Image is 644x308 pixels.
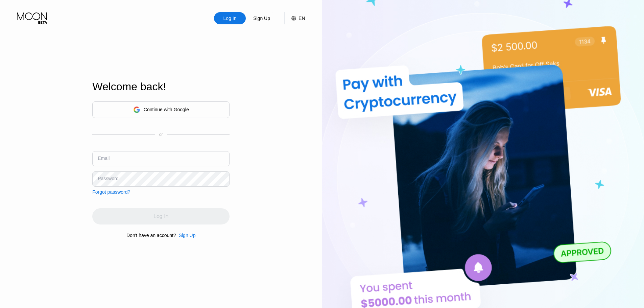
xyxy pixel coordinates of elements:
[246,12,278,24] div: Sign Up
[126,233,176,238] div: Don't have an account?
[92,189,130,195] div: Forgot password?
[98,156,110,161] div: Email
[92,101,230,118] div: Continue with Google
[299,16,305,21] div: EN
[98,176,118,181] div: Password
[223,15,237,22] div: Log In
[159,132,163,137] div: or
[214,12,246,24] div: Log In
[253,15,271,22] div: Sign Up
[144,107,189,112] div: Continue with Google
[176,233,196,238] div: Sign Up
[92,80,230,93] div: Welcome back!
[284,12,305,24] div: EN
[179,233,196,238] div: Sign Up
